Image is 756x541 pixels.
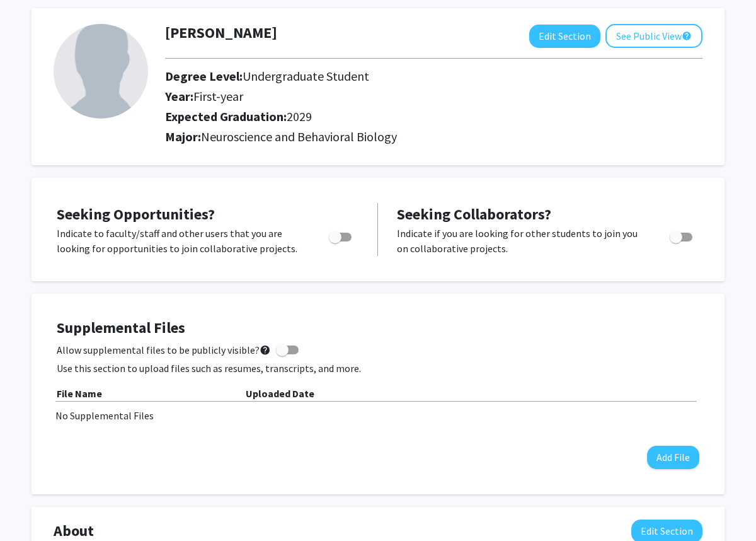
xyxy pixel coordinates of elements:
div: Toggle [324,226,358,245]
p: Indicate if you are looking for other students to join you on collaborative projects. [397,226,646,256]
p: Indicate to faculty/staff and other users that you are looking for opportunities to join collabor... [57,226,305,256]
div: No Supplemental Files [55,408,701,423]
span: Undergraduate Student [243,68,369,84]
span: Neuroscience and Behavioral Biology [201,129,397,144]
span: 2029 [287,108,312,124]
h4: Supplemental Files [57,319,699,337]
span: Allow supplemental files to be publicly visible? [57,342,271,358]
div: Toggle [665,226,699,245]
span: Seeking Opportunities? [57,204,215,224]
img: Profile Picture [54,24,148,119]
h2: Degree Level: [165,69,632,84]
b: File Name [57,387,102,400]
h1: [PERSON_NAME] [165,24,277,42]
h2: Expected Graduation: [165,109,632,124]
iframe: Chat [9,484,54,532]
span: First-year [193,88,243,104]
button: See Public View [605,24,702,48]
h2: Major: [165,129,702,144]
p: Use this section to upload files such as resumes, transcripts, and more. [57,361,699,376]
span: Seeking Collaborators? [397,204,551,224]
button: Edit Section [529,25,600,48]
h2: Year: [165,89,632,104]
b: Uploaded Date [246,387,314,400]
button: Add File [647,446,699,469]
mat-icon: help [682,28,692,44]
mat-icon: help [260,342,271,358]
